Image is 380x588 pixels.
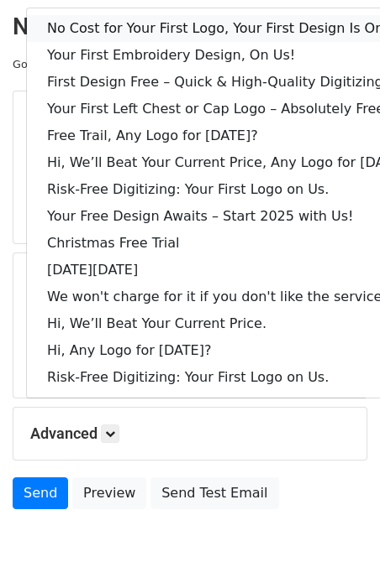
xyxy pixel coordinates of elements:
small: Google Sheet: [13,58,144,70]
a: Send Test Email [150,477,278,509]
a: Send [13,477,68,509]
iframe: Chat Widget [296,507,380,588]
a: Preview [72,477,146,509]
h5: Advanced [30,424,350,443]
h2: New Campaign [13,13,367,41]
